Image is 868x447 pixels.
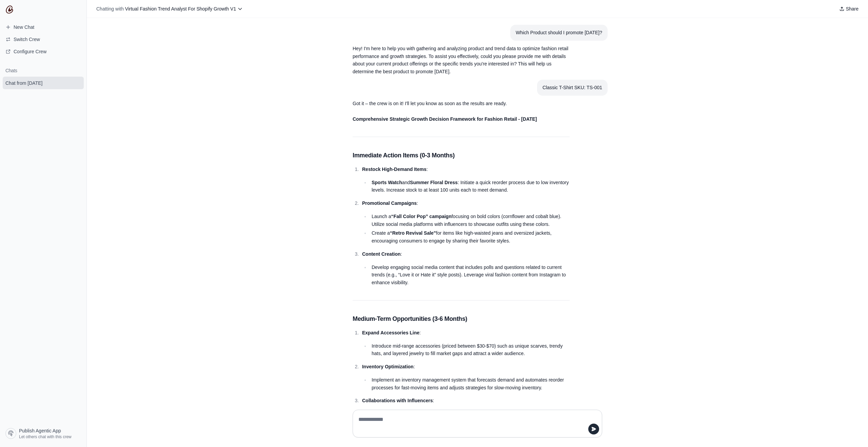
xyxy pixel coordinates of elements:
[362,397,570,405] p: :
[362,251,401,257] strong: Content Creation
[542,84,602,92] div: Classic T-Shirt SKU: TS-001
[14,48,46,55] span: Configure Crew
[516,29,602,37] div: Which Product should I promote [DATE]?
[96,5,124,12] span: Chatting with
[19,427,61,434] span: Publish Agentic App
[353,100,570,108] p: Got it – the crew is on it! I'll let you know as soon as the results are ready.
[362,199,570,207] p: :
[362,364,414,369] strong: Inventory Optimization
[370,376,570,392] li: Implement an inventory management system that forecasts demand and automates reorder processes fo...
[370,179,570,194] li: and : Initiate a quick reorder process due to low inventory levels. Increase stock to at least 10...
[370,213,570,228] li: Launch a focusing on bold colors (cornflower and cobalt blue). Utilize social media platforms wit...
[362,250,570,258] p: :
[390,230,436,236] strong: “Retro Revival Sale”
[3,425,84,442] a: Publish Agentic App Let others chat with this crew
[362,167,427,172] strong: Restock High-Demand Items
[370,264,570,287] li: Develop engaging social media content that includes polls and questions related to current trends...
[362,166,570,173] p: :
[94,4,245,14] button: Chatting with Virtual Fashion Trend Analyst For Shopify Growth V1
[5,5,14,14] img: CrewAI Logo
[353,45,570,76] p: Hey! I'm here to help you with gathering and analyzing product and trend data to optimize fashion...
[3,77,84,89] a: Chat from [DATE]
[19,434,72,440] span: Let others chat with this crew
[5,80,42,86] span: Chat from [DATE]
[362,329,570,337] p: :
[347,41,575,80] section: Response
[372,180,402,185] strong: Sports Watch
[846,5,859,12] span: Share
[836,4,861,14] button: Share
[362,363,570,371] p: :
[510,25,608,41] section: User message
[3,34,84,45] button: Switch Crew
[14,24,34,31] span: New Chat
[3,46,84,57] a: Configure Crew
[14,36,40,43] span: Switch Crew
[353,314,570,324] h3: Medium-Term Opportunities (3-6 Months)
[362,398,433,403] strong: Collaborations with Influencers
[391,214,452,219] strong: “Fall Color Pop” campaign
[410,180,458,185] strong: Summer Floral Dress
[3,22,84,33] a: New Chat
[362,330,419,335] strong: Expand Accessories Line
[353,151,570,160] h3: Immediate Action Items (0-3 Months)
[537,80,608,96] section: User message
[353,116,537,122] strong: Comprehensive Strategic Growth Decision Framework for Fashion Retail - [DATE]
[125,6,236,12] span: Virtual Fashion Trend Analyst For Shopify Growth V1
[347,96,575,112] section: Response
[370,229,570,245] li: Create a for items like high-waisted jeans and oversized jackets, encouraging consumers to engage...
[370,342,570,358] li: Introduce mid-range accessories (priced between $30-$70) such as unique scarves, trendy hats, and...
[362,200,417,206] strong: Promotional Campaigns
